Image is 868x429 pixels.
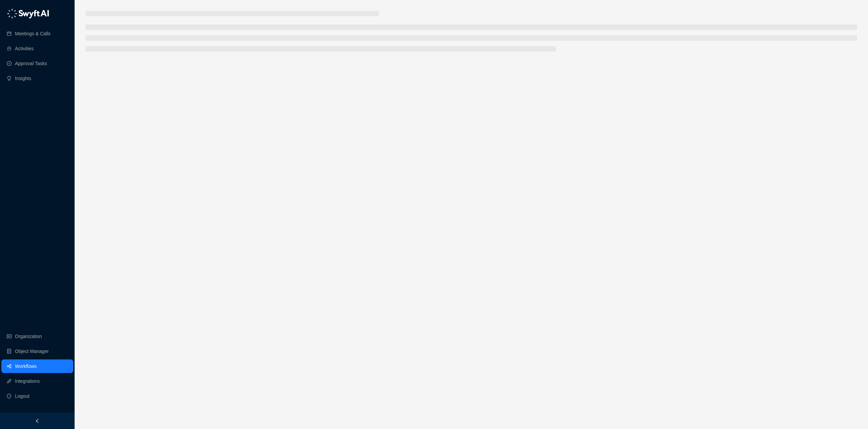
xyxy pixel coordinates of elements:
a: Integrations [15,374,40,388]
a: Insights [15,72,31,85]
a: Organization [15,330,42,343]
a: Activities [15,42,34,55]
img: logo-05li4sbe.png [7,8,49,19]
a: Workflows [15,359,37,373]
a: Meetings & Calls [15,27,51,40]
a: Object Manager [15,344,49,358]
a: Approval Tasks [15,57,47,70]
span: Logout [15,389,29,403]
span: logout [7,394,12,398]
span: left [35,418,40,423]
